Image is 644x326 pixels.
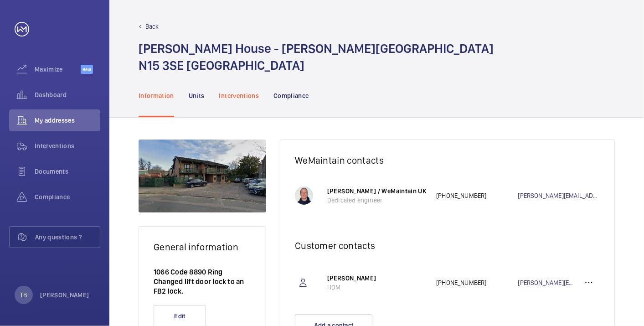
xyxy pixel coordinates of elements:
span: Beta [81,65,93,74]
span: Maximize [35,65,81,74]
p: Interventions [219,91,259,100]
p: Dedicated engineer [327,196,427,205]
a: [PERSON_NAME][EMAIL_ADDRESS][PERSON_NAME][DOMAIN_NAME] [518,278,578,287]
p: [PERSON_NAME] [40,290,89,300]
span: Documents [35,167,100,176]
p: Information [139,91,174,100]
h2: General information [154,241,251,253]
p: [PERSON_NAME] [327,274,427,283]
p: 1066 Code 8890 Ring Changed lift door lock to an FB2 lock. [154,267,251,296]
span: My addresses [35,116,100,125]
p: Units [189,91,205,100]
h1: [PERSON_NAME] House - [PERSON_NAME][GEOGRAPHIC_DATA] N15 3SE [GEOGRAPHIC_DATA] [139,40,494,74]
p: HDM [327,283,427,292]
span: Compliance [35,192,100,202]
p: [PHONE_NUMBER] [436,191,518,200]
p: [PERSON_NAME] / WeMaintain UK [327,186,427,196]
p: Compliance [273,91,309,100]
h2: WeMaintain contacts [295,155,600,166]
p: TB [20,290,27,300]
span: Any questions ? [35,233,100,242]
span: Interventions [35,141,100,150]
span: Dashboard [35,90,100,99]
p: Back [145,22,159,31]
p: [PHONE_NUMBER] [436,278,518,287]
h2: Customer contacts [295,240,600,251]
a: [PERSON_NAME][EMAIL_ADDRESS][DOMAIN_NAME] [518,191,600,200]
